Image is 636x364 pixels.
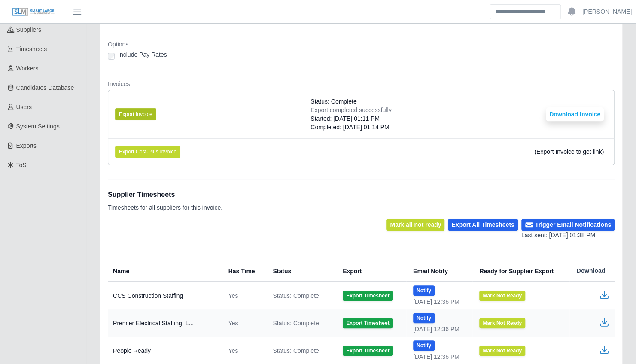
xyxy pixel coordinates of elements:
[108,40,615,49] dt: Options
[343,318,393,328] button: Export Timesheet
[534,148,604,155] span: (Export Invoice to get link)
[16,65,39,72] span: Workers
[266,260,336,282] th: Status
[472,260,569,282] th: Ready for Supplier Export
[222,309,266,337] td: Yes
[115,146,180,158] button: Export Cost-Plus Invoice
[16,26,41,33] span: Suppliers
[413,325,466,333] div: [DATE] 12:36 PM
[413,297,466,306] div: [DATE] 12:36 PM
[16,123,60,130] span: System Settings
[115,108,156,120] button: Export Invoice
[310,114,391,123] div: Started: [DATE] 01:11 PM
[118,50,167,59] label: Include Pay Rates
[273,291,319,300] span: Status: Complete
[310,106,391,114] div: Export completed successfully
[108,80,615,88] dt: Invoices
[108,203,222,212] p: Timesheets for all suppliers for this invoice.
[310,97,356,106] span: Status: Complete
[479,318,525,328] button: Mark Not Ready
[479,291,525,301] button: Mark Not Ready
[413,313,435,323] button: Notify
[406,260,472,282] th: Email Notify
[582,7,632,16] a: [PERSON_NAME]
[336,260,406,282] th: Export
[521,219,615,231] button: Trigger Email Notifications
[413,340,435,351] button: Notify
[273,319,319,327] span: Status: Complete
[222,282,266,310] td: Yes
[569,260,615,282] th: Download
[222,260,266,282] th: Has Time
[16,84,74,91] span: Candidates Database
[16,142,37,149] span: Exports
[386,219,444,231] button: Mark all not ready
[16,46,47,52] span: Timesheets
[16,104,32,110] span: Users
[108,309,222,337] td: Premier Electrical Staffing, L...
[108,260,222,282] th: Name
[479,346,525,356] button: Mark Not Ready
[521,231,615,240] div: Last sent: [DATE] 01:38 PM
[343,291,393,301] button: Export Timesheet
[448,219,517,231] button: Export All Timesheets
[273,346,319,355] span: Status: Complete
[12,7,55,17] img: SLM Logo
[16,162,27,168] span: ToS
[343,346,393,356] button: Export Timesheet
[108,282,222,310] td: CCS Construction Staffing
[546,111,604,118] a: Download Invoice
[490,4,561,19] input: Search
[310,123,391,132] div: Completed: [DATE] 01:14 PM
[413,285,435,296] button: Notify
[413,352,466,361] div: [DATE] 12:36 PM
[546,107,604,121] button: Download Invoice
[108,190,222,200] h1: Supplier Timesheets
